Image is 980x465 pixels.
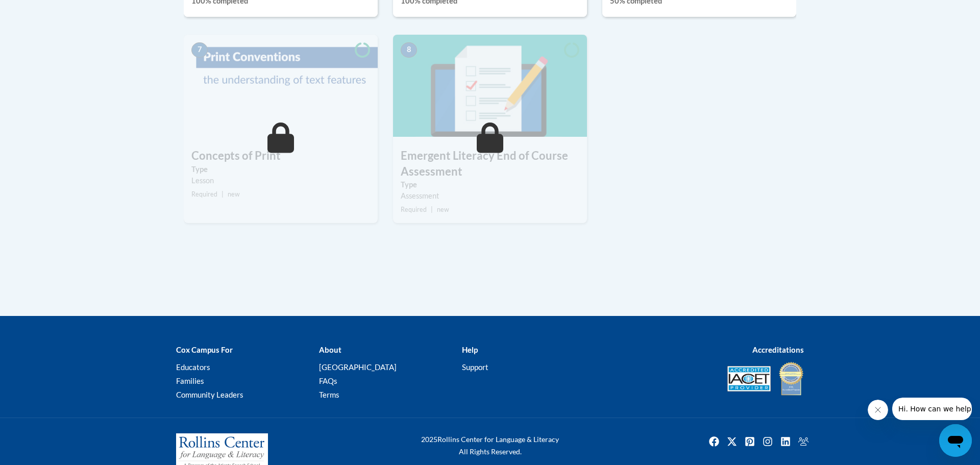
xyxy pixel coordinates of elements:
[383,433,597,458] div: Rollins Center for Language & Literacy All Rights Reserved.
[228,190,240,198] span: new
[462,362,488,372] a: Support
[393,35,587,137] img: Course Image
[191,164,370,175] label: Type
[724,433,740,450] img: Twitter icon
[742,433,758,450] img: Pinterest icon
[191,42,208,58] span: 7
[437,206,449,213] span: new
[706,433,722,450] img: Facebook icon
[777,433,794,450] img: LinkedIn icon
[401,190,579,202] div: Assessment
[759,433,776,450] a: Instagram
[176,362,210,372] a: Educators
[795,433,812,450] img: Facebook group icon
[393,148,587,180] h3: Emergent Literacy End of Course Assessment
[431,206,433,213] span: |
[727,366,771,391] img: Accredited IACET® Provider
[401,42,417,58] span: 8
[184,35,378,137] img: Course Image
[759,433,776,450] img: Instagram icon
[706,433,722,450] a: Facebook
[462,345,478,354] b: Help
[401,206,427,213] span: Required
[191,175,370,186] div: Lesson
[742,433,758,450] a: Pinterest
[778,361,804,397] img: IDA® Accredited
[6,7,83,15] span: Hi. How can we help?
[222,190,224,198] span: |
[795,433,812,450] a: Facebook Group
[319,390,339,399] a: Terms
[319,362,397,372] a: [GEOGRAPHIC_DATA]
[892,398,972,420] iframe: Message from company
[176,345,233,354] b: Cox Campus For
[868,400,888,420] iframe: Close message
[176,376,204,385] a: Families
[939,424,972,457] iframe: Button to launch messaging window
[401,179,579,190] label: Type
[176,390,243,399] a: Community Leaders
[191,190,217,198] span: Required
[319,345,341,354] b: About
[184,148,378,164] h3: Concepts of Print
[752,345,804,354] b: Accreditations
[421,435,437,444] span: 2025
[319,376,337,385] a: FAQs
[777,433,794,450] a: Linkedin
[724,433,740,450] a: Twitter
